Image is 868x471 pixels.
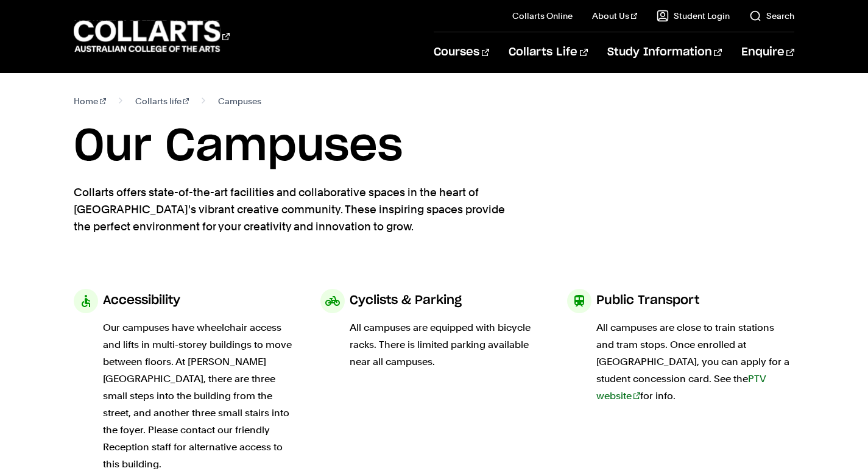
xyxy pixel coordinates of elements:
[607,32,722,73] a: Study Information
[74,93,106,110] a: Home
[596,289,699,312] h3: Public Transport
[434,32,489,73] a: Courses
[592,10,637,22] a: About Us
[749,10,794,22] a: Search
[218,93,261,110] span: Campuses
[74,119,794,174] h1: Our Campuses
[741,32,794,73] a: Enquire
[657,10,730,22] a: Student Login
[135,93,189,110] a: Collarts life
[74,19,230,54] div: Go to homepage
[512,10,573,22] a: Collarts Online
[596,373,766,402] a: PTV website
[596,319,794,405] p: All campuses are close to train stations and tram stops. Once enrolled at [GEOGRAPHIC_DATA], you ...
[74,184,518,235] p: Collarts offers state-of-the-art facilities and collaborative spaces in the heart of [GEOGRAPHIC_...
[509,32,587,73] a: Collarts Life
[350,319,548,370] p: All campuses are equipped with bicycle racks. There is limited parking available near all campuses.
[350,289,462,312] h3: Cyclists & Parking
[103,289,180,312] h3: Accessibility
